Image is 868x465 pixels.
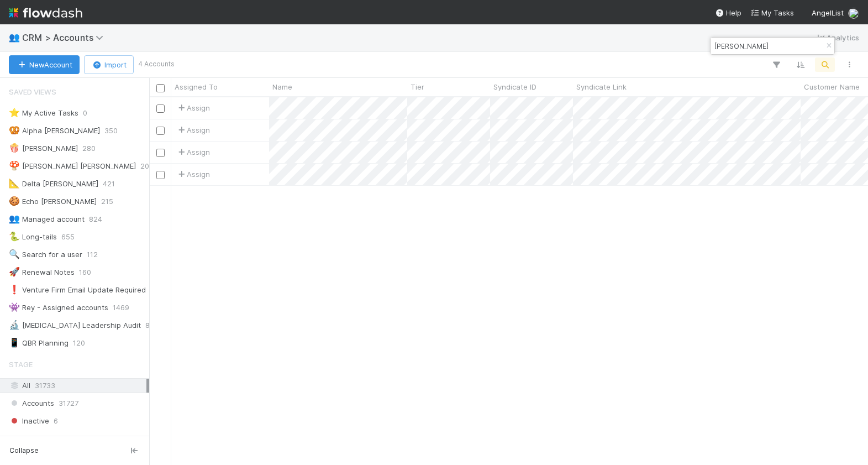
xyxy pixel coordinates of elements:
[145,318,159,332] span: 898
[9,126,20,135] span: 🥨
[9,249,20,259] span: 🔍
[176,102,210,113] span: Assign
[54,414,58,428] span: 6
[82,142,96,155] span: 280
[9,353,33,375] span: Stage
[9,106,78,120] div: My Active Tasks
[9,285,20,294] span: ❗
[156,105,165,113] input: Toggle Row Selected
[9,338,20,347] span: 📱
[9,161,20,170] span: 🍄
[9,248,82,262] div: Search for a user
[84,55,134,74] button: Import
[83,106,87,120] span: 0
[9,55,80,74] button: NewAccount
[816,31,859,44] a: Analytics
[804,81,860,92] span: Customer Name
[61,230,75,244] span: 655
[9,142,78,155] div: [PERSON_NAME]
[103,177,115,191] span: 421
[22,32,109,43] span: CRM > Accounts
[156,149,165,157] input: Toggle Row Selected
[848,8,859,19] img: avatar_87e1a465-5456-4979-8ac4-f0cdb5bbfe2d.png
[9,446,39,456] span: Collapse
[9,265,75,279] div: Renewal Notes
[9,396,54,410] span: Accounts
[176,124,210,135] span: Assign
[9,414,49,428] span: Inactive
[156,127,165,135] input: Toggle Row Selected
[715,7,741,18] div: Help
[272,81,292,92] span: Name
[35,379,55,393] span: 31733
[9,320,20,330] span: 🔬
[9,179,20,188] span: 📐
[176,147,210,158] span: Assign
[9,108,20,117] span: ⭐
[9,81,56,103] span: Saved Views
[9,212,85,226] div: Managed account
[104,124,118,138] span: 350
[9,196,20,206] span: 🍪
[113,301,129,315] span: 1469
[9,318,141,332] div: [MEDICAL_DATA] Leadership Audit
[9,143,20,153] span: 🍿
[812,8,844,17] span: AngelList
[9,267,20,276] span: 🚀
[9,195,97,208] div: Echo [PERSON_NAME]
[138,59,175,69] small: 4 Accounts
[175,81,218,92] span: Assigned To
[9,232,20,241] span: 🐍
[750,8,794,17] span: My Tasks
[140,159,154,173] span: 203
[411,81,424,92] span: Tier
[712,39,823,53] input: Search...
[87,248,98,262] span: 112
[156,84,165,92] input: Toggle All Rows Selected
[9,124,100,138] div: Alpha [PERSON_NAME]
[9,230,57,244] div: Long-tails
[9,177,98,191] div: Delta [PERSON_NAME]
[101,195,113,208] span: 215
[9,283,146,297] div: Venture Firm Email Update Required
[9,33,20,42] span: 👥
[576,81,627,92] span: Syndicate Link
[9,431,57,453] span: Assigned To
[156,171,165,179] input: Toggle Row Selected
[9,3,82,22] img: logo-inverted-e16ddd16eac7371096b0.svg
[73,336,85,350] span: 120
[9,159,136,173] div: [PERSON_NAME] [PERSON_NAME]
[9,336,69,350] div: QBR Planning
[9,302,20,312] span: 👾
[9,301,108,315] div: Rey - Assigned accounts
[493,81,536,92] span: Syndicate ID
[79,265,91,279] span: 160
[9,379,146,393] div: All
[59,396,78,410] span: 31727
[89,212,102,226] span: 824
[176,169,210,180] span: Assign
[9,214,20,223] span: 👥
